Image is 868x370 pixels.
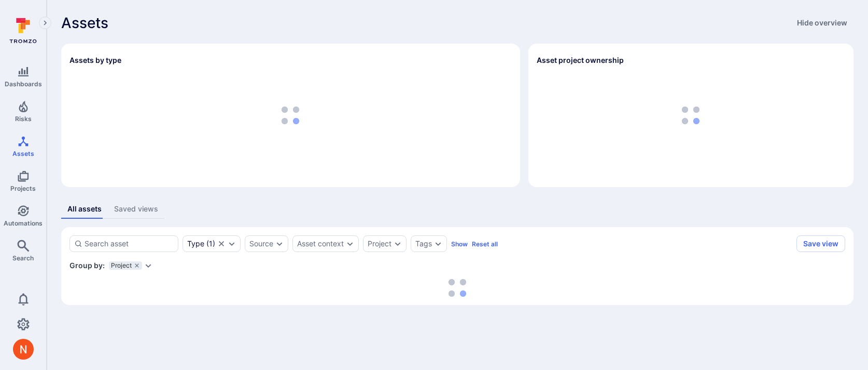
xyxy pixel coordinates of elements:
[415,240,432,248] button: Tags
[4,219,43,227] span: Automations
[69,260,105,271] span: Group by:
[537,55,624,65] h2: Asset project ownership
[12,254,34,262] span: Search
[217,240,226,248] button: Clear selection
[85,239,174,249] input: Search asset
[69,55,121,65] h2: Assets by type
[472,240,498,248] button: Reset all
[434,240,442,248] button: Expand dropdown
[5,80,42,88] span: Dashboards
[39,17,51,29] button: Expand navigation menu
[114,204,158,214] div: Saved views
[451,240,468,248] button: Show
[228,240,236,248] button: Expand dropdown
[275,240,284,248] button: Expand dropdown
[187,240,215,248] button: Type(1)
[67,204,102,214] div: All assets
[61,15,108,31] span: Assets
[249,240,273,248] button: Source
[109,261,152,270] div: grouping parameters
[69,279,845,297] div: loading spinner
[111,262,132,269] span: Project
[144,261,152,270] button: Expand dropdown
[394,240,402,248] button: Expand dropdown
[368,240,391,248] button: Project
[791,15,853,31] button: Hide overview
[12,150,34,157] span: Assets
[41,19,49,28] i: Expand navigation menu
[53,35,853,187] div: Assets overview
[297,240,344,248] button: Asset context
[449,279,466,297] img: Loading...
[15,115,32,123] span: Risks
[187,240,204,248] div: Type
[187,240,215,248] div: ( 1 )
[109,261,142,270] div: Project
[346,240,354,248] button: Expand dropdown
[13,339,34,360] img: ACg8ocIprwjrgDQnDsNSk9Ghn5p5-B8DpAKWoJ5Gi9syOE4K59tr4Q=s96-c
[13,339,34,360] div: Neeren Patki
[10,184,36,192] span: Projects
[61,200,853,219] div: assets tabs
[796,235,845,252] button: Save view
